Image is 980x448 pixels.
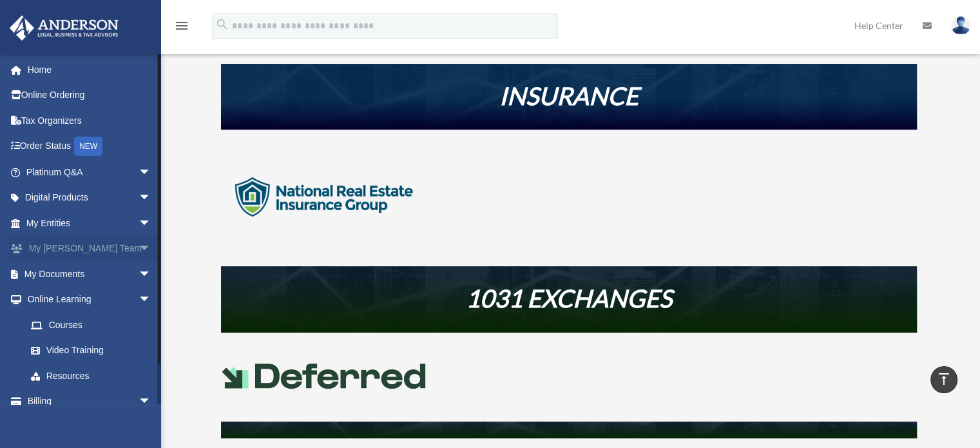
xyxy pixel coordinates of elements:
em: INSURANCE [499,81,639,110]
span: arrow_drop_down [139,389,164,415]
span: arrow_drop_down [139,185,164,211]
span: arrow_drop_down [139,159,164,186]
a: My Documentsarrow_drop_down [9,261,171,287]
span: arrow_drop_down [139,261,164,287]
a: Home [9,57,171,83]
i: search [215,17,229,32]
div: NEW [74,137,102,156]
a: Billingarrow_drop_down [9,389,171,414]
a: Video Training [18,338,171,364]
a: My Entitiesarrow_drop_down [9,210,171,236]
a: Courses [18,312,171,338]
i: vertical_align_top [936,371,952,387]
a: My [PERSON_NAME] Teamarrow_drop_down [9,236,171,262]
a: Online Learningarrow_drop_down [9,287,171,313]
span: arrow_drop_down [139,236,164,262]
img: Anderson Advisors Platinum Portal [6,15,122,41]
a: vertical_align_top [930,366,957,393]
a: Order StatusNEW [9,133,171,160]
span: arrow_drop_down [139,287,164,313]
a: Tax Organizers [9,108,171,133]
a: Online Ordering [9,83,171,108]
a: Resources [18,363,164,389]
a: Digital Productsarrow_drop_down [9,185,171,211]
a: menu [174,23,189,34]
i: menu [174,18,189,34]
em: 1031 EXCHANGES [466,283,672,313]
img: logo-nreig [221,146,427,249]
a: Platinum Q&Aarrow_drop_down [9,159,171,185]
img: User Pic [951,16,970,35]
span: arrow_drop_down [139,210,164,237]
img: Deferred [221,364,427,388]
a: Deferred [221,380,427,397]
